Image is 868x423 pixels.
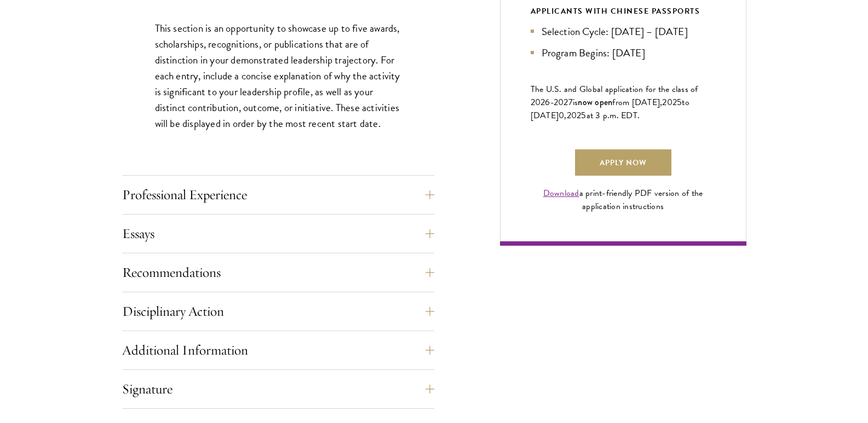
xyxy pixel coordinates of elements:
[531,187,716,213] div: a print-friendly PDF version of the application instructions
[564,109,566,122] span: ,
[543,187,579,200] a: Download
[559,109,564,122] span: 0
[531,96,689,122] span: to [DATE]
[155,20,401,131] p: This section is an opportunity to showcase up to five awards, scholarships, recognitions, or publ...
[122,259,434,286] button: Recommendations
[122,298,434,325] button: Disciplinary Action
[567,109,582,122] span: 202
[612,96,662,109] span: from [DATE],
[581,109,586,122] span: 5
[531,45,716,61] li: Program Begins: [DATE]
[122,221,434,247] button: Essays
[575,149,671,176] a: Apply Now
[550,96,568,109] span: -202
[531,83,698,109] span: The U.S. and Global application for the class of 202
[122,337,434,363] button: Additional Information
[578,96,612,108] span: now open
[587,109,640,122] span: at 3 p.m. EDT.
[573,96,578,109] span: is
[545,96,550,109] span: 6
[122,182,434,208] button: Professional Experience
[662,96,677,109] span: 202
[531,4,716,18] div: APPLICANTS WITH CHINESE PASSPORTS
[122,376,434,402] button: Signature
[677,96,682,109] span: 5
[568,96,573,109] span: 7
[531,24,716,39] li: Selection Cycle: [DATE] – [DATE]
